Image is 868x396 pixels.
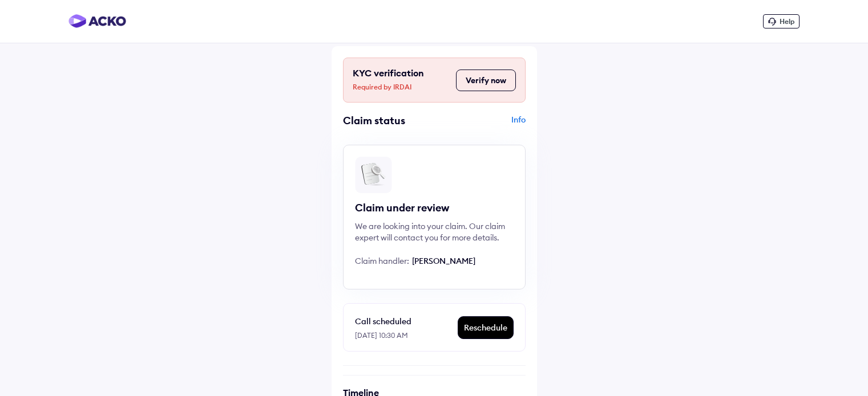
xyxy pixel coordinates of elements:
[353,67,450,93] div: KYC verification
[353,81,450,93] span: Required by IRDAI
[355,201,514,215] div: Claim under review
[458,317,513,338] div: Reschedule
[355,315,457,328] div: Call scheduled
[355,221,514,243] div: We are looking into your claim. Our claim expert will contact you for more details.
[355,328,457,340] div: [DATE] 10:30 AM
[412,256,475,266] span: [PERSON_NAME]
[780,17,794,26] span: Help
[456,70,516,91] button: Verify now
[68,14,126,28] img: horizontal-gradient.png
[355,256,409,266] span: Claim handler:
[343,114,431,127] div: Claim status
[437,114,526,136] div: Info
